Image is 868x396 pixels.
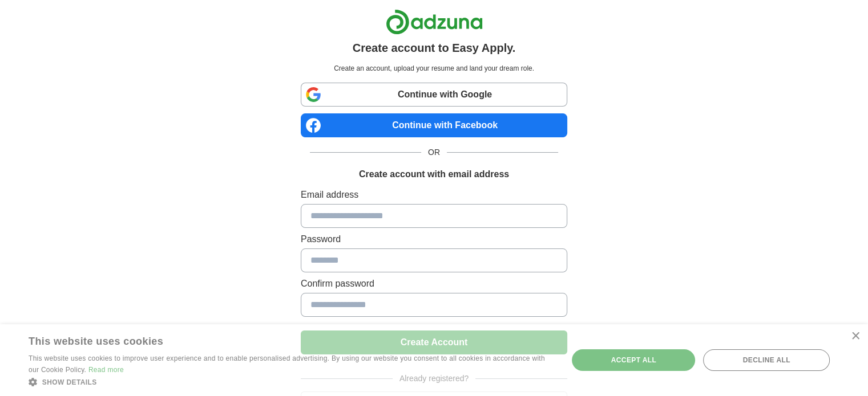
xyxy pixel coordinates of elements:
div: Decline all [703,349,830,371]
label: Password [301,232,567,246]
div: This website uses cookies [29,331,523,348]
div: Show details [29,376,552,387]
span: Show details [42,378,97,386]
h1: Create account with email address [359,168,509,181]
label: Email address [301,188,567,202]
span: This website uses cookies to improve user experience and to enable personalised advertising. By u... [29,354,545,374]
span: OR [421,146,447,158]
h1: Create account to Easy Apply. [353,39,516,56]
img: Adzuna logo [386,9,483,35]
p: Create an account, upload your resume and land your dream role. [303,63,565,74]
label: Confirm password [301,277,567,291]
a: Read more, opens a new window [88,366,124,374]
a: Continue with Google [301,83,567,107]
div: Close [851,332,859,341]
a: Continue with Facebook [301,113,567,137]
div: Accept all [572,349,695,371]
